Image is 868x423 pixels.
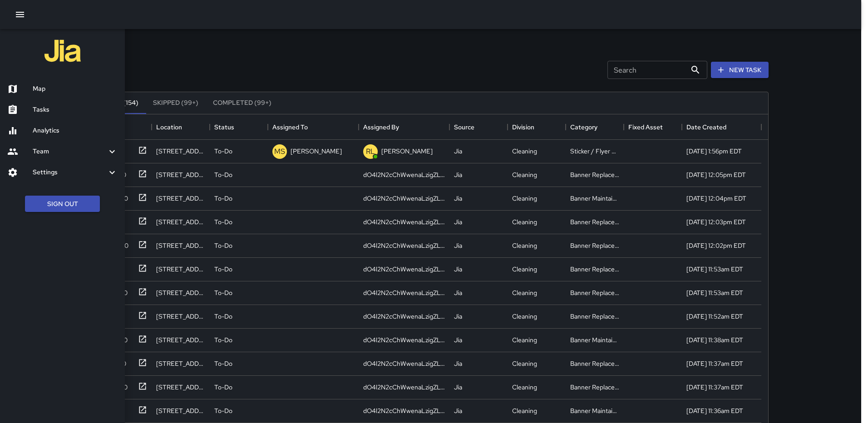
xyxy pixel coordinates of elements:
[33,105,118,115] h6: Tasks
[33,147,107,157] h6: Team
[33,126,118,136] h6: Analytics
[33,167,107,177] h6: Settings
[44,33,81,69] img: jia-logo
[33,84,118,94] h6: Map
[25,196,100,212] button: Sign Out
